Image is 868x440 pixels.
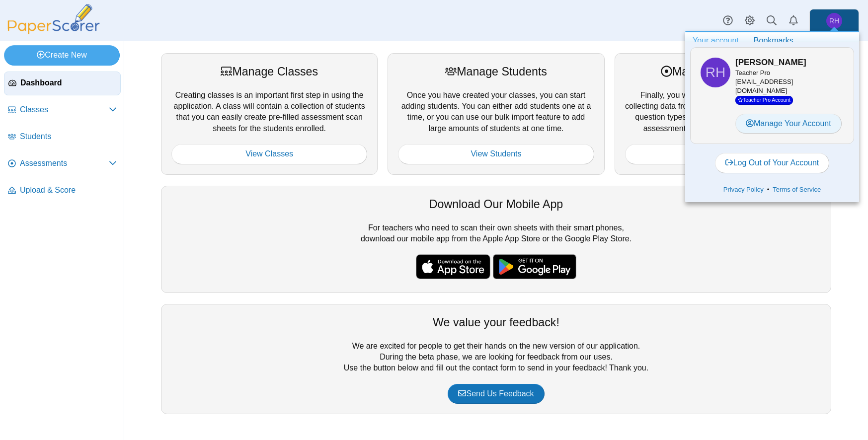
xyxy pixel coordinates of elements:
[416,254,490,279] img: apple-store-badge.svg
[161,53,378,174] div: Creating classes is an important first step in using the application. A class will contain a coll...
[735,57,844,69] h3: [PERSON_NAME]
[20,185,117,196] span: Upload & Score
[769,185,824,195] a: Terms of Service
[735,96,793,104] span: Teacher Pro Account
[20,131,117,142] span: Students
[20,158,109,169] span: Assessments
[448,384,544,404] a: Send Us Feedback
[615,53,831,174] div: Finally, you will want to create assessments for collecting data from your students. We have a va...
[625,144,821,164] a: View Assessments
[161,304,831,414] div: We are excited for people to get their hands on the new version of our application. During the be...
[171,196,821,212] div: Download Our Mobile App
[4,27,103,36] a: PaperScorer
[706,66,725,79] span: Rich Holland
[701,58,730,87] span: Rich Holland
[171,144,367,164] a: View Classes
[720,185,767,195] a: Privacy Policy
[746,32,801,49] a: Bookmarks
[4,4,103,34] img: PaperScorer
[493,254,576,279] img: google-play-badge.png
[783,10,804,32] a: Alerts
[4,179,121,203] a: Upload & Score
[4,98,121,122] a: Classes
[171,314,821,330] div: We value your feedback!
[458,389,534,398] span: Send Us Feedback
[388,53,604,174] div: Once you have created your classes, you can start adding students. You can either add students on...
[829,17,839,24] span: Rich Holland
[4,45,120,65] a: Create New
[809,9,859,33] a: Rich Holland
[690,182,854,197] div: •
[398,64,594,79] div: Manage Students
[735,69,770,76] span: Teacher Pro
[715,153,830,173] a: Log Out of Your Account
[20,104,109,115] span: Classes
[625,64,821,79] div: Manage Assessments
[161,186,831,293] div: For teachers who need to scan their own sheets with their smart phones, download our mobile app f...
[398,144,594,164] a: View Students
[4,125,121,149] a: Students
[20,77,116,88] span: Dashboard
[826,13,842,29] span: Rich Holland
[4,72,121,95] a: Dashboard
[4,152,121,176] a: Assessments
[735,69,844,105] div: [EMAIL_ADDRESS][DOMAIN_NAME]
[171,64,367,79] div: Manage Classes
[735,114,842,134] a: Manage Your Account
[685,32,746,49] a: Your account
